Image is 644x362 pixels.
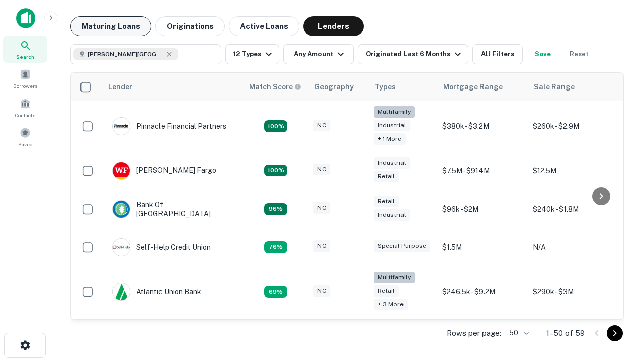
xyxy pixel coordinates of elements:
button: Originations [155,16,225,36]
div: NC [313,120,330,131]
button: Originated Last 6 Months [358,44,468,64]
div: Multifamily [374,106,415,118]
div: NC [313,240,330,252]
td: N/A [528,228,618,266]
button: Active Loans [229,16,299,36]
img: capitalize-icon.png [16,8,35,28]
img: picture [113,118,130,135]
span: Borrowers [13,82,37,90]
button: Lenders [303,16,364,36]
p: Rows per page: [447,327,501,339]
div: Retail [374,171,399,183]
button: Go to next page [607,325,623,341]
button: Maturing Loans [70,16,151,36]
td: $290k - $3M [528,266,618,317]
td: $240k - $1.8M [528,190,618,228]
div: Bank Of [GEOGRAPHIC_DATA] [112,200,233,218]
div: Self-help Credit Union [112,238,211,256]
span: Contacts [15,111,35,119]
div: Matching Properties: 15, hasApolloMatch: undefined [264,165,287,177]
td: $7.5M - $914M [437,152,528,190]
th: Types [369,73,437,101]
a: Contacts [3,94,47,121]
div: Mortgage Range [443,81,503,93]
a: Saved [3,123,47,150]
div: Originated Last 6 Months [366,48,464,60]
div: Atlantic Union Bank [112,283,201,301]
th: Mortgage Range [437,73,528,101]
div: Multifamily [374,271,415,283]
button: Any Amount [283,44,354,64]
th: Sale Range [528,73,618,101]
div: Special Purpose [374,240,430,252]
th: Lender [102,73,243,101]
td: $260k - $2.9M [528,101,618,152]
div: Matching Properties: 11, hasApolloMatch: undefined [264,241,287,253]
a: Borrowers [3,65,47,92]
a: Search [3,36,47,63]
div: 50 [505,326,530,340]
div: Types [375,81,396,93]
button: Save your search to get updates of matches that match your search criteria. [527,44,559,64]
button: 12 Types [225,44,279,64]
button: Reset [563,44,595,64]
div: Retail [374,285,399,297]
h6: Match Score [249,81,299,93]
img: picture [113,239,130,256]
img: picture [113,162,130,179]
th: Geography [308,73,369,101]
div: Matching Properties: 14, hasApolloMatch: undefined [264,203,287,215]
p: 1–50 of 59 [546,327,585,339]
div: NC [313,202,330,214]
div: Matching Properties: 10, hasApolloMatch: undefined [264,286,287,298]
button: All Filters [472,44,523,64]
div: NC [313,164,330,175]
td: $380k - $3.2M [437,101,528,152]
div: Industrial [374,157,410,169]
div: Lender [108,81,132,93]
th: Capitalize uses an advanced AI algorithm to match your search with the best lender. The match sco... [243,73,308,101]
div: Retail [374,196,399,207]
div: [PERSON_NAME] Fargo [112,162,216,180]
td: $96k - $2M [437,190,528,228]
span: Saved [18,140,33,148]
td: $12.5M [528,152,618,190]
div: Sale Range [534,81,575,93]
img: picture [113,283,130,300]
iframe: Chat Widget [594,282,644,330]
div: NC [313,285,330,297]
div: Geography [314,81,354,93]
td: $246.5k - $9.2M [437,266,528,317]
div: + 3 more [374,299,408,310]
div: Matching Properties: 26, hasApolloMatch: undefined [264,120,287,132]
span: Search [16,53,34,61]
div: Industrial [374,120,410,131]
div: Industrial [374,209,410,221]
img: picture [113,201,130,218]
span: [PERSON_NAME][GEOGRAPHIC_DATA], [GEOGRAPHIC_DATA] [88,50,163,59]
div: Pinnacle Financial Partners [112,117,226,135]
div: + 1 more [374,133,406,145]
td: $1.5M [437,228,528,266]
div: Capitalize uses an advanced AI algorithm to match your search with the best lender. The match sco... [249,81,301,93]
